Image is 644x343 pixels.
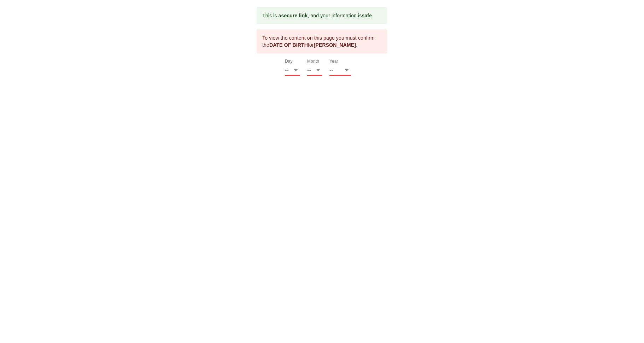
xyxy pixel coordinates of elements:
div: To view the content on this page you must confirm the for . [262,32,382,51]
b: secure link [281,13,308,18]
label: Month [307,59,319,64]
div: This is a , and your information is . [262,9,373,22]
b: DATE OF BIRTH [269,42,308,48]
b: safe [362,13,372,18]
label: Year [329,59,338,64]
label: Day [285,59,293,64]
b: [PERSON_NAME] [314,42,356,48]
